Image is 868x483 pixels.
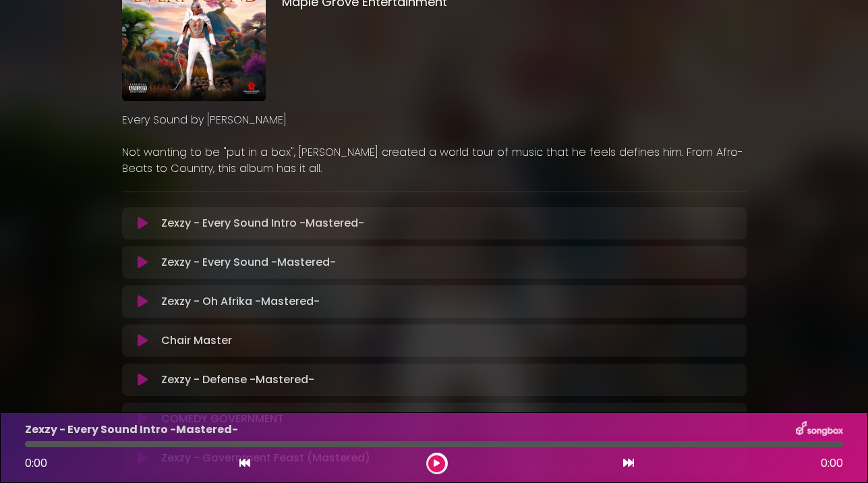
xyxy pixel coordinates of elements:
[161,372,314,388] p: Zexzy - Defense -Mastered-
[161,293,320,310] p: Zexzy - Oh Afrika -Mastered-
[25,455,47,471] span: 0:00
[122,112,747,128] p: Every Sound by [PERSON_NAME]
[161,254,336,271] p: Zexzy - Every Sound -Mastered-
[161,411,284,427] p: COMEDY GOVERNMENT
[821,455,843,472] span: 0:00
[122,144,747,177] p: Not wanting to be "put in a box", [PERSON_NAME] created a world tour of music that he feels defin...
[161,215,364,231] p: Zexzy - Every Sound Intro -Mastered-
[796,421,843,438] img: songbox-logo-white.png
[25,422,238,438] p: Zexzy - Every Sound Intro -Mastered-
[161,333,232,349] p: Chair Master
